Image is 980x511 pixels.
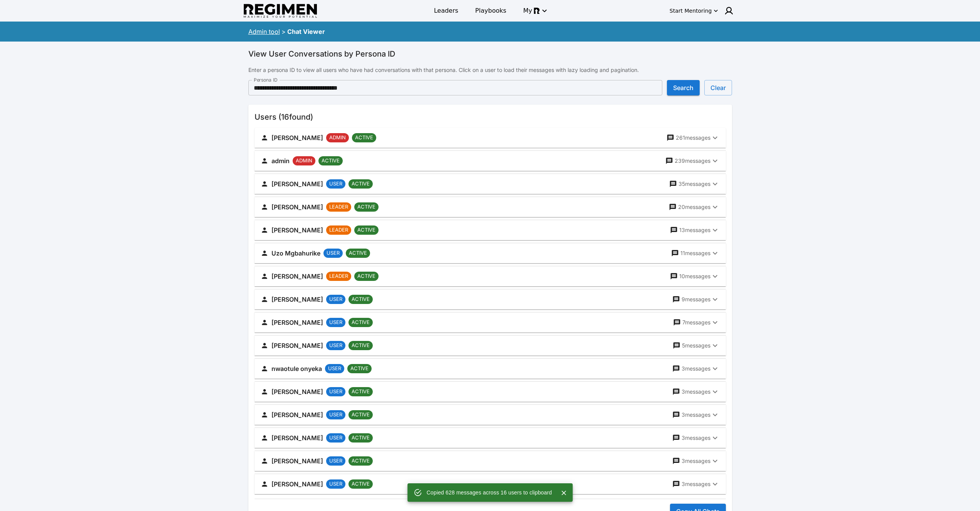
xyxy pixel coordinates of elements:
div: Copied 628 messages across 16 users to clipboard [427,486,552,499]
h6: [PERSON_NAME] [271,294,323,305]
span: ACTIVE [354,203,379,211]
h6: [PERSON_NAME] [271,456,323,466]
span: USER [326,180,345,188]
span: ACTIVE [318,157,343,165]
button: Uzo MgbahurikeUSERACTIVE11messages [255,243,726,263]
div: Chat Viewer [287,27,325,36]
p: 3 messages [682,411,710,419]
button: nwaotule onyekaUSERACTIVE3messages [255,359,726,379]
button: [PERSON_NAME]USERACTIVE3messages [255,428,726,448]
h6: [PERSON_NAME] [271,386,323,397]
p: 11 messages [680,249,710,257]
span: Leaders [434,6,458,15]
span: USER [323,249,343,257]
span: USER [326,480,345,488]
p: 261 messages [676,134,710,142]
p: 239 messages [675,157,710,165]
span: USER [326,411,345,419]
button: [PERSON_NAME]ADMINACTIVE261messages [255,128,726,148]
h6: [PERSON_NAME] [271,179,323,189]
img: user icon [724,6,734,15]
span: LEADER [326,226,351,234]
p: 3 messages [682,388,710,396]
h6: [PERSON_NAME] [271,271,323,282]
a: Playbooks [471,4,511,18]
button: Close [558,487,570,499]
button: Start Mentoring [668,5,720,17]
div: Start Mentoring [670,7,712,15]
button: [PERSON_NAME]USERACTIVE9messages [255,289,726,309]
div: > [281,27,286,36]
p: 13 messages [679,226,710,234]
span: ACTIVE [348,457,373,465]
button: adminADMINACTIVE239messages [255,151,726,171]
span: ACTIVE [348,319,373,326]
p: 3 messages [682,434,710,442]
button: [PERSON_NAME]USERACTIVE5messages [255,336,726,356]
span: LEADER [326,203,351,211]
span: USER [326,296,345,303]
span: ACTIVE [348,388,373,396]
p: 3 messages [682,457,710,465]
button: [PERSON_NAME]USERACTIVE35messages [255,174,726,194]
span: ACTIVE [346,249,370,257]
span: USER [326,319,345,326]
h6: Users ( 16 found) [255,111,726,123]
p: 5 messages [682,342,710,349]
button: [PERSON_NAME]USERACTIVE3messages [255,474,726,494]
button: [PERSON_NAME]USERACTIVE3messages [255,405,726,425]
span: USER [326,457,345,465]
h6: Uzo Mgbahurike [271,248,320,259]
p: 10 messages [679,272,710,280]
button: [PERSON_NAME]LEADERACTIVE20messages [255,197,726,217]
p: 7 messages [682,319,710,326]
p: 35 messages [678,180,710,188]
span: ACTIVE [348,480,373,488]
button: Clear [704,80,732,95]
p: 3 messages [682,480,710,488]
h6: View User Conversations by Persona ID [248,48,732,60]
span: ACTIVE [354,272,379,280]
span: LEADER [326,272,351,280]
span: Playbooks [475,6,506,15]
h6: [PERSON_NAME] [271,132,323,143]
h6: [PERSON_NAME] [271,409,323,420]
p: 3 messages [682,365,710,372]
img: Regimen logo [244,4,317,18]
a: Leaders [429,4,463,18]
h6: [PERSON_NAME] [271,479,323,489]
h6: admin [271,155,290,166]
span: USER [326,388,345,396]
h6: [PERSON_NAME] [271,202,323,212]
span: USER [326,434,345,442]
p: 9 messages [682,296,710,303]
span: USER [325,365,344,372]
label: Persona ID [254,77,278,83]
button: [PERSON_NAME]USERACTIVE7messages [255,312,726,332]
button: [PERSON_NAME]USERACTIVE3messages [255,451,726,471]
span: ACTIVE [348,342,373,349]
button: [PERSON_NAME]LEADERACTIVE10messages [255,266,726,286]
span: My [523,6,532,15]
h6: [PERSON_NAME] [271,225,323,235]
button: Search [667,80,700,95]
span: ACTIVE [347,365,372,372]
button: [PERSON_NAME]LEADERACTIVE13messages [255,220,726,240]
span: ACTIVE [348,296,373,303]
p: 20 messages [678,203,710,211]
button: My [519,4,551,18]
a: Admin tool [248,28,280,35]
span: USER [326,342,345,349]
span: ACTIVE [348,180,373,188]
span: ADMIN [293,157,315,165]
span: ACTIVE [354,226,379,234]
span: ACTIVE [352,134,376,142]
h6: [PERSON_NAME] [271,317,323,328]
h6: [PERSON_NAME] [271,340,323,351]
h6: nwaotule onyeka [271,363,322,374]
button: [PERSON_NAME]USERACTIVE3messages [255,382,726,402]
p: Enter a persona ID to view all users who have had conversations with that persona. Click on a use... [248,66,732,74]
h6: [PERSON_NAME] [271,433,323,443]
span: ADMIN [326,134,349,142]
span: ACTIVE [348,434,373,442]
